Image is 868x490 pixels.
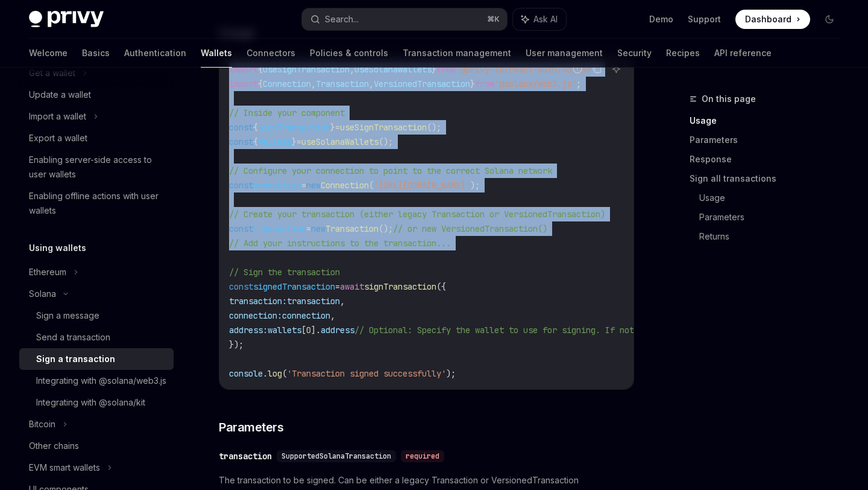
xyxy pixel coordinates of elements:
[29,287,56,301] div: Solana
[263,78,311,89] span: Connection
[456,64,596,75] span: '@privy-io/react-auth/solana'
[688,13,721,25] a: Support
[258,122,330,133] span: signTransaction
[201,39,232,68] a: Wallets
[354,325,832,336] span: // Optional: Specify the wallet to use for signing. If not provided, the first wallet will be used.
[301,180,306,191] span: =
[297,136,301,147] span: =
[533,13,558,25] span: Ask AI
[306,325,311,336] span: 0
[36,374,166,388] div: Integrating with @solana/web3.js
[219,450,272,462] div: transaction
[253,281,335,292] span: signedTransaction
[513,8,566,30] button: Ask AI
[311,78,316,89] span: ,
[364,281,436,292] span: signTransaction
[321,180,369,191] span: Connection
[19,127,174,149] a: Export a wallet
[229,136,253,147] span: const
[690,150,849,169] a: Response
[403,39,511,68] a: Transaction management
[36,330,110,345] div: Send a transaction
[229,368,263,379] span: console
[253,122,258,133] span: {
[19,149,174,185] a: Enabling server-side access to user wallets
[301,136,379,147] span: useSolanaWallets
[268,368,282,379] span: log
[702,92,756,106] span: On this page
[379,136,393,147] span: ();
[350,64,354,75] span: ,
[690,130,849,150] a: Parameters
[311,325,321,336] span: ].
[699,227,849,246] a: Returns
[436,64,456,75] span: from
[354,64,432,75] span: useSolanaWallets
[427,122,441,133] span: ();
[306,180,321,191] span: new
[29,460,100,475] div: EVM smart wallets
[325,223,379,234] span: Transaction
[229,310,282,321] span: connection:
[19,435,174,457] a: Other chains
[29,439,79,453] div: Other chains
[699,188,849,208] a: Usage
[335,122,340,133] span: =
[325,12,359,27] div: Search...
[321,325,354,336] span: address
[229,281,253,292] span: const
[436,281,446,292] span: ({
[699,208,849,227] a: Parameters
[29,189,166,218] div: Enabling offline actions with user wallets
[229,339,244,350] span: });
[432,64,436,75] span: }
[19,370,174,392] a: Integrating with @solana/web3.js
[229,64,258,75] span: import
[820,10,839,29] button: Toggle dark mode
[229,165,552,176] span: // Configure your connection to point to the correct Solana network
[29,241,86,255] h5: Using wallets
[340,281,364,292] span: await
[282,310,330,321] span: connection
[374,180,470,191] span: '[URL][DOMAIN_NAME]'
[229,238,451,249] span: // Add your instructions to the transaction...
[446,368,456,379] span: );
[311,223,325,234] span: new
[282,368,287,379] span: (
[494,78,576,89] span: '@solana/web3.js'
[19,348,174,370] a: Sign a transaction
[745,13,791,25] span: Dashboard
[29,153,166,182] div: Enabling server-side access to user wallets
[36,308,99,323] div: Sign a message
[526,39,603,68] a: User management
[576,78,581,89] span: ;
[258,136,292,147] span: wallets
[475,78,494,89] span: from
[29,109,86,124] div: Import a wallet
[29,87,91,102] div: Update a wallet
[649,13,673,25] a: Demo
[335,281,340,292] span: =
[302,8,506,30] button: Search...⌘K
[374,78,470,89] span: VersionedTransaction
[19,84,174,106] a: Update a wallet
[379,223,393,234] span: ();
[330,310,335,321] span: ,
[292,136,297,147] span: }
[36,395,145,410] div: Integrating with @solana/kit
[19,305,174,326] a: Sign a message
[19,185,174,221] a: Enabling offline actions with user wallets
[470,78,475,89] span: }
[253,180,301,191] span: connection
[306,223,311,234] span: =
[229,209,605,220] span: // Create your transaction (either legacy Transaction or VersionedTransaction)
[124,39,186,68] a: Authentication
[735,10,810,29] a: Dashboard
[258,78,263,89] span: {
[229,267,340,278] span: // Sign the transaction
[229,223,253,234] span: const
[393,223,547,234] span: // or new VersionedTransaction()
[229,325,268,336] span: address:
[263,368,268,379] span: .
[258,64,263,75] span: {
